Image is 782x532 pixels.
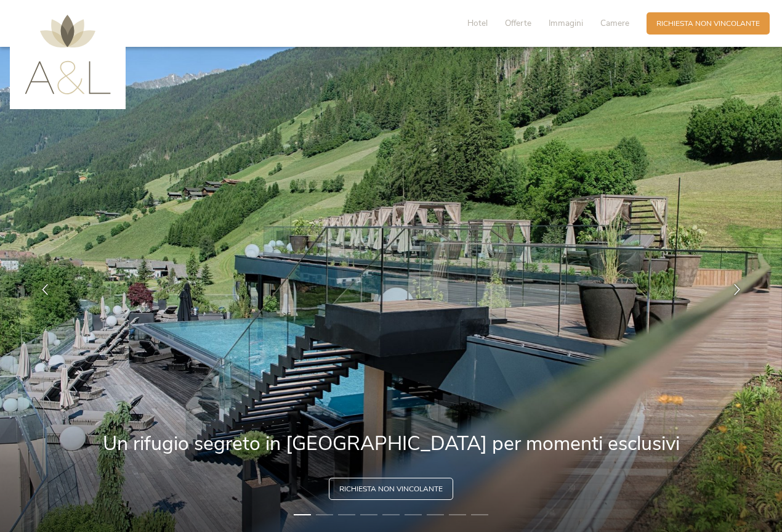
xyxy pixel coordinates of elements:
span: Immagini [549,17,583,29]
span: Richiesta non vincolante [339,484,443,494]
img: AMONTI & LUNARIS Wellnessresort [25,15,111,94]
span: Camere [600,17,629,29]
span: Offerte [505,17,531,29]
span: Richiesta non vincolante [656,18,760,29]
span: Hotel [467,17,488,29]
